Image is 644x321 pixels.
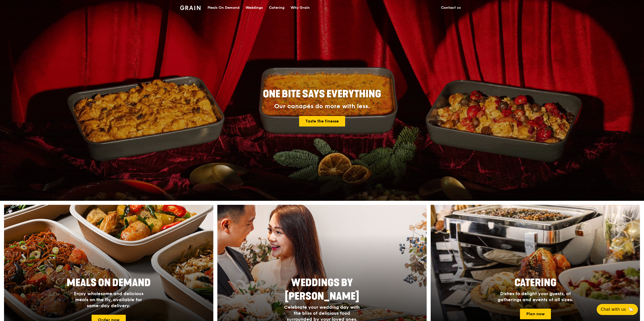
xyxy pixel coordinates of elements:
span: Dishes to delight your guests, at gatherings and events of all sizes. [498,291,573,302]
span: Enjoy wholesome and delicious meals on the fly, available for same-day delivery. [74,291,143,308]
span: Weddings by [PERSON_NAME] [285,277,359,302]
span: Meals On Demand [67,277,151,289]
div: Meals On Demand [208,0,239,15]
a: Why Grain [288,0,313,15]
div: Our canapés do more with less. [231,103,413,110]
a: Contact us [438,0,464,15]
a: Catering [266,0,288,15]
button: Chat with us🦙 [597,304,638,315]
div: Weddings [246,0,263,15]
a: Plan now [520,309,551,319]
a: Weddings [243,0,266,15]
div: Catering [269,0,285,15]
span: ONE BITE SAYS EVERYTHING [263,88,381,100]
span: Chat with us [601,306,626,312]
span: Catering [514,277,556,289]
div: Why Grain [291,0,310,15]
img: Grain [180,6,200,10]
a: Taste the finesse [299,116,345,126]
span: 🦙 [628,306,634,312]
